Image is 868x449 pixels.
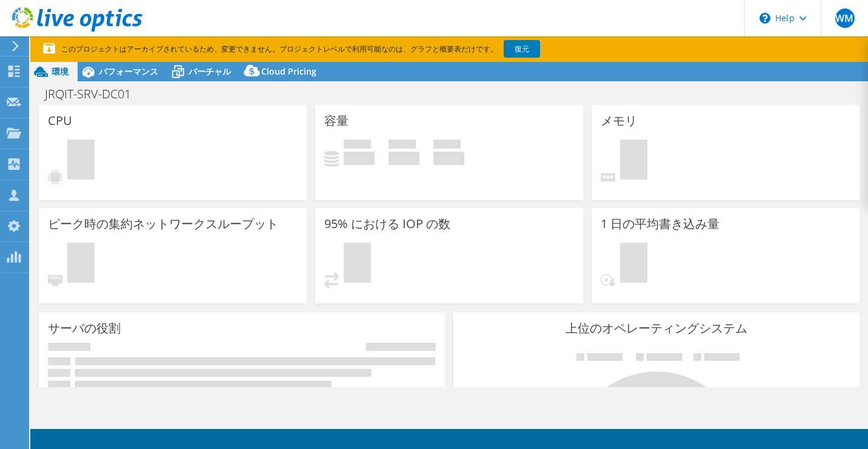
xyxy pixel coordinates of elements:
[48,114,72,127] h3: CPU
[52,66,68,77] span: 環境
[67,140,95,183] span: 保留中
[324,114,349,127] h3: 容量
[189,66,231,77] span: バーチャル
[344,152,375,165] h4: 0 GiB
[261,66,316,77] span: Cloud Pricing
[620,140,647,183] span: 保留中
[433,152,464,165] h4: 0 GiB
[344,140,371,152] span: 使用済み
[99,66,158,77] span: パフォーマンス
[48,217,278,231] h3: ピーク時の集約ネットワークスループット
[39,87,150,101] h1: JRQIT-SRV-DC01
[462,322,850,335] h3: 上位のオペレーティングシステム
[43,42,637,56] p: このプロジェクトはアーカイブされているため、変更できません。プロジェクトレベルで利用可能なのは、グラフと概要表だけです。
[324,217,450,231] h3: 95% における IOP の数
[601,217,719,231] h3: 1 日の平均書き込み量
[760,13,770,24] svg: \n
[835,8,855,28] span: WM
[504,40,540,58] a: 復元
[433,140,461,152] span: 合計
[389,152,419,165] h4: 0 GiB
[601,114,637,127] h3: メモリ
[620,243,647,286] span: 保留中
[389,140,416,152] span: 空き
[67,243,95,286] span: 保留中
[344,243,371,286] span: 保留中
[48,322,121,335] h3: サーバの役割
